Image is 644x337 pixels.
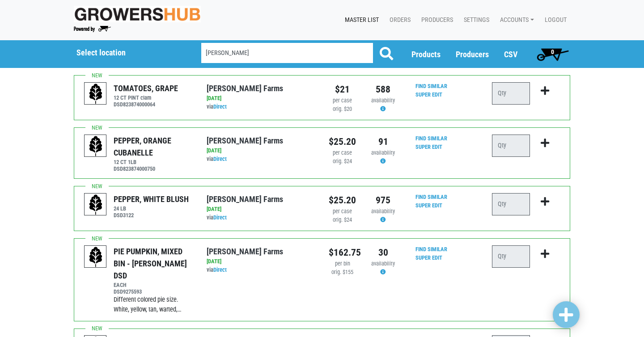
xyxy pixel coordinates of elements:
[74,26,111,32] img: Powered by Big Wheelbarrow
[329,216,356,224] div: orig. $24
[371,97,395,104] span: availability
[85,135,107,157] img: placeholder-variety-43d6402dacf2d531de610a020419775a.svg
[371,208,395,215] span: availability
[178,306,182,313] span: …
[371,260,395,267] span: availability
[415,91,442,98] a: Super Edit
[207,136,283,145] a: [PERSON_NAME] Farms
[114,212,189,219] h6: DSD3122
[329,149,356,157] div: per case
[114,295,193,314] div: Different colored pie size. White, yellow, tan, warted,
[74,6,201,22] img: original-fc7597fdc6adbb9d0e2ae620e786d1a2.jpg
[411,50,441,59] a: Products
[492,245,530,268] input: Qty
[369,135,397,149] div: 91
[329,193,356,207] div: $25.20
[456,50,489,59] a: Producers
[369,82,397,97] div: 588
[207,266,315,274] div: via
[415,246,447,253] a: Find Similar
[493,12,538,29] a: Accounts
[207,247,283,256] a: [PERSON_NAME] Farms
[329,157,356,166] div: orig. $24
[329,268,356,277] div: orig. $155
[415,143,442,150] a: Super Edit
[114,135,193,159] div: PEPPER, ORANGE CUBANELLE
[213,214,227,221] a: Direct
[382,12,414,29] a: Orders
[85,194,107,216] img: placeholder-variety-43d6402dacf2d531de610a020419775a.svg
[551,48,554,55] span: 0
[415,83,447,89] a: Find Similar
[114,282,193,288] h6: EACH
[207,103,315,111] div: via
[213,156,227,162] a: Direct
[415,135,447,142] a: Find Similar
[504,50,517,59] a: CSV
[76,48,178,58] h5: Select location
[114,94,178,101] h6: 12 CT PINT clam
[415,254,442,261] a: Super Edit
[329,97,356,105] div: per case
[369,245,397,260] div: 30
[213,266,227,273] a: Direct
[207,147,315,155] div: [DATE]
[207,194,283,204] a: [PERSON_NAME] Farms
[114,193,189,205] div: PEPPER, WHITE BLUSH
[207,205,315,214] div: [DATE]
[114,82,178,94] div: TOMATOES, GRAPE
[207,257,315,266] div: [DATE]
[329,135,356,149] div: $25.20
[415,194,447,200] a: Find Similar
[533,45,572,63] a: 0
[538,12,570,29] a: Logout
[329,245,356,260] div: $162.75
[207,94,315,103] div: [DATE]
[329,207,356,216] div: per case
[492,135,530,157] input: Qty
[492,193,530,215] input: Qty
[207,155,315,164] div: via
[207,214,315,222] div: via
[492,82,530,105] input: Qty
[369,193,397,207] div: 975
[207,84,283,93] a: [PERSON_NAME] Farms
[114,165,193,172] h6: DSD823874000750
[213,103,227,110] a: Direct
[371,149,395,156] span: availability
[415,202,442,209] a: Super Edit
[457,12,493,29] a: Settings
[85,246,107,268] img: placeholder-variety-43d6402dacf2d531de610a020419775a.svg
[201,43,373,63] input: Search by Product, Producer etc.
[114,288,193,295] h6: DSD9275593
[414,12,457,29] a: Producers
[85,83,107,105] img: placeholder-variety-43d6402dacf2d531de610a020419775a.svg
[329,105,356,114] div: orig. $20
[329,260,356,268] div: per bin
[114,101,178,108] h6: DSD823874000064
[114,205,189,212] h6: 24 LB
[114,159,193,165] h6: 12 CT 1LB
[329,82,356,97] div: $21
[338,12,382,29] a: Master List
[114,245,193,282] div: PIE PUMPKIN, MIXED BIN - [PERSON_NAME] DSD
